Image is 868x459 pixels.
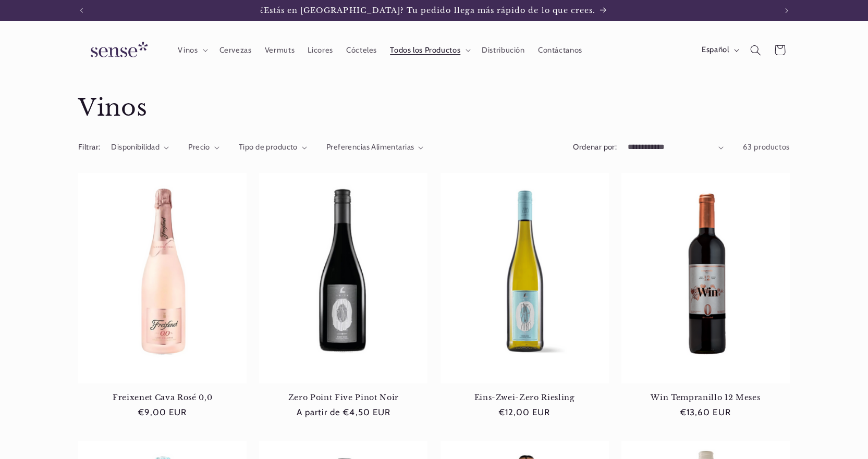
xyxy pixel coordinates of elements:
[346,45,377,55] span: Cócteles
[339,39,383,61] a: Cócteles
[573,142,617,152] label: Ordenar por:
[188,142,219,153] summary: Precio
[326,142,414,152] span: Preferencias Alimentarias
[475,39,532,61] a: Distribución
[260,6,596,15] span: ¿Estás en [GEOGRAPHIC_DATA]? Tu pedido llega más rápido de lo que crees.
[538,45,582,55] span: Contáctanos
[78,35,156,65] img: Sense
[78,393,247,402] a: Freixenet Cava Rosé 0,0
[259,393,427,402] a: Zero Point Five Pinot Noir
[390,45,460,55] span: Todos los Productos
[531,39,589,61] a: Contáctanos
[172,39,213,61] summary: Vinos
[384,39,475,61] summary: Todos los Productos
[78,93,790,123] h1: Vinos
[78,142,100,153] h2: Filtrar:
[188,142,210,152] span: Precio
[621,393,790,402] a: Win Tempranillo 12 Meses
[111,142,160,152] span: Disponibilidad
[482,45,525,55] span: Distribución
[213,39,258,61] a: Cervezas
[702,44,729,56] span: Español
[301,39,340,61] a: Licores
[265,45,295,55] span: Vermuts
[744,38,768,62] summary: Búsqueda
[74,31,161,69] a: Sense
[178,45,198,55] span: Vinos
[695,40,743,60] button: Español
[111,142,169,153] summary: Disponibilidad (0 seleccionado)
[239,142,298,152] span: Tipo de producto
[308,45,333,55] span: Licores
[743,142,790,152] span: 63 productos
[258,39,301,61] a: Vermuts
[219,45,252,55] span: Cervezas
[441,393,609,402] a: Eins-Zwei-Zero Riesling
[326,142,424,153] summary: Preferencias Alimentarias (0 seleccionado)
[239,142,307,153] summary: Tipo de producto (0 seleccionado)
